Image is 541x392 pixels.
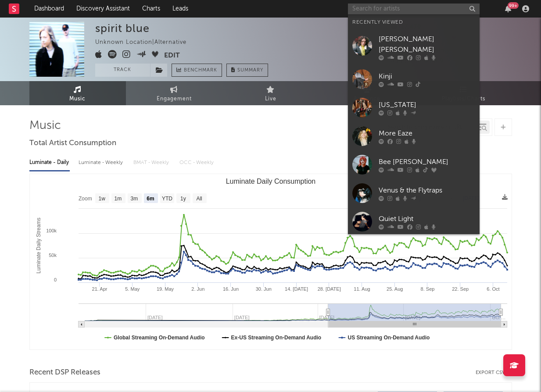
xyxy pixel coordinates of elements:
[452,286,469,292] text: 22. Sep
[161,196,172,202] text: YTD
[147,196,154,202] text: 6m
[379,157,475,167] div: Bee [PERSON_NAME]
[487,286,499,292] text: 6. Oct
[379,71,475,82] div: Kinji
[79,196,92,202] text: Zoom
[156,286,174,292] text: 19. May
[222,81,319,105] a: Live
[379,100,475,110] div: [US_STATE]
[157,94,192,104] span: Engagement
[265,94,276,104] span: Live
[29,155,70,170] div: Luminate - Daily
[348,30,480,65] a: [PERSON_NAME] [PERSON_NAME]
[379,128,475,139] div: More Eaze
[354,286,370,292] text: 11. Aug
[30,174,512,349] svg: Luminate Daily Consumption
[114,335,205,341] text: Global Streaming On-Demand Audio
[29,81,126,105] a: Music
[348,122,480,150] a: More Eaze
[95,22,150,35] div: spirit blue
[237,68,263,73] span: Summary
[319,81,416,105] a: Audience
[98,196,105,202] text: 1w
[35,217,41,273] text: Luminate Daily Streams
[231,335,321,341] text: Ex-US Streaming On-Demand Audio
[54,277,56,282] text: 0
[348,179,480,207] a: Venus & the Flytraps
[114,196,122,202] text: 1m
[29,367,100,378] span: Recent DSP Releases
[191,286,204,292] text: 2. Jun
[379,34,475,55] div: [PERSON_NAME] [PERSON_NAME]
[46,228,57,233] text: 100k
[164,50,180,61] button: Edit
[255,286,271,292] text: 30. Jun
[476,370,512,375] button: Export CSV
[420,286,434,292] text: 8. Sep
[226,178,315,185] text: Luminate Daily Consumption
[285,286,308,292] text: 14. [DATE]
[508,2,519,9] div: 99 +
[492,315,505,320] text: Oct …
[226,64,268,77] button: Summary
[49,253,57,258] text: 50k
[180,196,186,202] text: 1y
[184,65,217,76] span: Benchmark
[92,286,107,292] text: 21. Apr
[317,286,340,292] text: 28. [DATE]
[196,196,202,202] text: All
[126,81,222,105] a: Engagement
[29,138,116,149] span: Total Artist Consumption
[222,286,238,292] text: 16. Jun
[172,64,222,77] a: Benchmark
[95,64,150,77] button: Track
[348,4,480,14] input: Search for artists
[348,65,480,93] a: Kinji
[130,196,138,202] text: 3m
[505,5,511,12] button: 99+
[348,207,480,236] a: Quiet Light
[95,37,197,48] div: Unknown Location | Alternative
[79,155,125,170] div: Luminate - Weekly
[348,150,480,179] a: Bee [PERSON_NAME]
[379,185,475,196] div: Venus & the Flytraps
[348,93,480,122] a: [US_STATE]
[352,17,475,28] div: Recently Viewed
[379,214,475,224] div: Quiet Light
[348,335,430,341] text: US Streaming On-Demand Audio
[125,286,140,292] text: 5. May
[69,94,86,104] span: Music
[387,286,403,292] text: 25. Aug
